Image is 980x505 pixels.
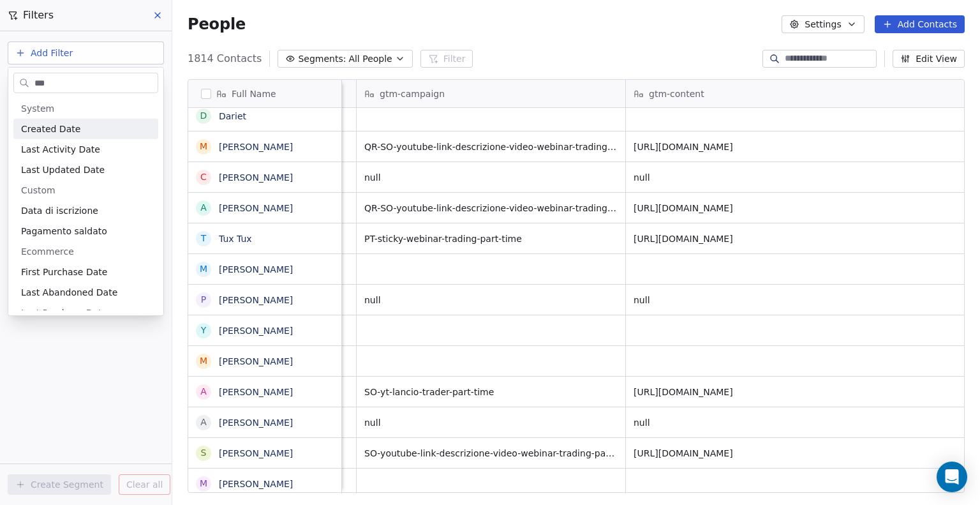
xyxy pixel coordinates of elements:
span: Last Purchase Date [21,306,107,319]
span: Last Updated Date [21,163,105,176]
span: Data di iscrizione [21,204,98,217]
span: Custom [21,184,56,197]
span: Last Abandoned Date [21,286,117,299]
span: First Purchase Date [21,266,107,278]
span: Ecommerce [21,245,74,258]
span: Created Date [21,123,80,135]
span: Pagamento saldato [21,225,107,237]
span: Last Activity Date [21,143,100,156]
div: Suggestions [13,98,158,466]
span: System [21,102,54,115]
